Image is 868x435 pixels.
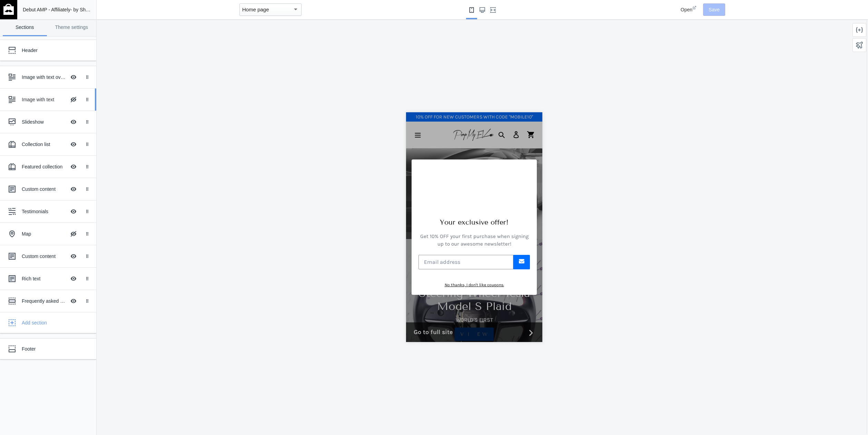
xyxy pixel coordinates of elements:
[66,70,81,85] button: Hide
[22,163,66,170] div: Featured collection
[66,293,81,309] button: Hide
[22,230,66,237] div: Map
[22,96,66,103] div: Image with text
[22,253,66,260] div: Custom content
[23,7,70,12] span: Debut AMP - Affiliately
[22,118,66,125] div: Slideshow
[22,345,81,352] div: Footer
[681,7,692,12] span: Open
[22,74,66,81] div: Image with text overlay
[66,137,81,152] button: Hide
[66,159,81,174] button: Hide
[50,19,94,36] a: Theme settings
[3,4,14,15] img: main-logo_60x60_white.png
[242,7,269,12] mat-select-trigger: Home page
[22,319,91,326] div: Add section
[66,204,81,219] button: Hide
[22,208,66,215] div: Testimonials
[66,114,81,130] button: Hide
[66,226,81,241] button: Hide
[3,19,47,36] a: Sections
[22,298,66,304] div: Frequently asked questions
[66,182,81,197] button: Hide
[66,271,81,286] button: Hide
[22,186,66,193] div: Custom content
[70,7,106,12] span: - by Shop Sheriff
[22,275,66,282] div: Rich text
[66,249,81,264] button: Hide
[22,47,81,54] div: Header
[22,141,66,148] div: Collection list
[66,92,81,107] button: Hide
